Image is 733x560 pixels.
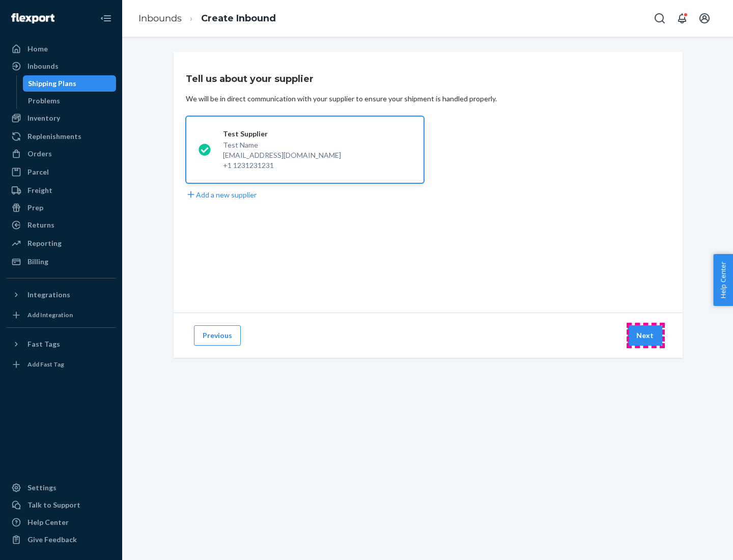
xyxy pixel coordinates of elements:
img: Flexport logo [11,13,54,23]
div: Help Center [27,517,69,527]
button: Fast Tags [6,336,116,352]
div: Returns [27,220,54,230]
a: Returns [6,217,116,233]
a: Home [6,41,116,57]
a: Inbounds [6,58,116,74]
a: Problems [23,93,117,109]
a: Billing [6,254,116,270]
div: Fast Tags [27,339,60,349]
a: Inventory [6,110,116,126]
h3: Tell us about your supplier [186,72,314,86]
button: Integrations [6,287,116,303]
button: Open Search Box [650,8,670,29]
a: Settings [6,480,116,496]
button: Open account menu [694,8,715,29]
a: Replenishments [6,128,116,145]
div: Inbounds [27,61,59,71]
div: Settings [27,483,57,493]
a: Create Inbound [201,13,276,24]
a: Freight [6,182,116,199]
button: Open notifications [672,8,692,29]
a: Talk to Support [6,497,116,513]
div: Replenishments [27,131,81,142]
button: Help Center [713,254,733,306]
div: Freight [27,185,52,195]
a: Orders [6,146,116,162]
a: Help Center [6,514,116,530]
div: Inventory [27,113,60,123]
button: Next [628,325,662,346]
button: Previous [194,325,241,346]
a: Inbounds [138,13,182,24]
button: Close Navigation [96,8,116,29]
div: Prep [27,203,43,213]
div: Add Integration [27,311,73,319]
a: Add Integration [6,307,116,323]
div: Problems [28,96,60,106]
div: We will be in direct communication with your supplier to ensure your shipment is handled properly. [186,94,497,104]
a: Reporting [6,235,116,251]
div: Orders [27,149,52,159]
div: Integrations [27,290,70,300]
button: Give Feedback [6,531,116,548]
a: Add Fast Tag [6,356,116,373]
div: Billing [27,257,48,267]
div: Talk to Support [27,500,80,510]
div: Shipping Plans [28,78,76,89]
ol: breadcrumbs [130,4,284,34]
a: Shipping Plans [23,75,117,92]
a: Prep [6,200,116,216]
div: Parcel [27,167,49,177]
div: Reporting [27,238,62,248]
div: Add Fast Tag [27,360,64,369]
button: Add a new supplier [186,189,257,200]
div: Home [27,44,48,54]
div: Give Feedback [27,535,77,545]
a: Parcel [6,164,116,180]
